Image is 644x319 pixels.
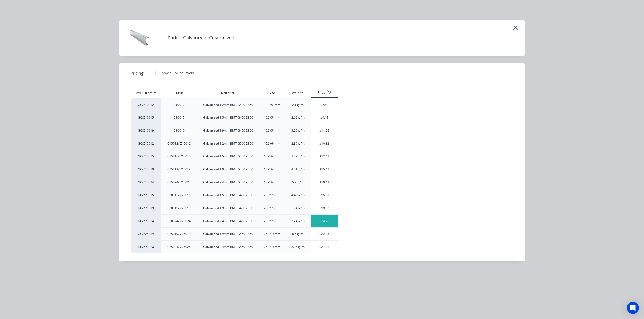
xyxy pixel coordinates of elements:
div: C15012/ Z15012 [167,141,191,146]
div: $22.23 [311,228,338,240]
div: C15019/ Z15019 [167,167,191,172]
div: 152*64mm [264,154,280,159]
div: Size [265,87,279,99]
div: Galvanized 1.5mm BMT G450 Z350 [203,193,253,197]
div: weight [288,87,307,99]
div: C25024/ Z25024 [167,245,191,249]
div: Purlin [171,87,187,99]
h4: Purlin -Galvanized -Customized [160,33,242,43]
div: 2.89kg/m [291,141,305,146]
div: 254*76mm [264,245,280,249]
div: 2.1kg/m [292,103,303,107]
div: $19.49 [311,176,338,189]
div: C20019/ Z20019 [167,206,191,210]
div: C10019 [174,128,185,133]
div: 152*64mm [264,180,280,185]
div: 203*76mm [264,219,280,223]
div: 4.49kg/m [291,193,305,197]
div: C20024/ Z20024 [167,219,191,223]
div: 254*76mm [264,232,280,236]
div: $9.11 [311,111,338,124]
div: GC/Z10019 [131,124,161,137]
div: 203*76mm [264,193,280,197]
div: 7.24kg/m [291,219,305,223]
div: Galvanized 1.9mm BMT G450 Z350 [203,167,253,172]
div: GC/Z15015 [131,150,161,163]
div: $19.63 [311,202,338,214]
div: 4.51kg/m [291,167,305,172]
div: 152*64mm [264,167,280,172]
div: Galvanized 1.9mm BMT G450 Z350 [203,206,253,210]
div: Open Intercom Messenger [627,302,639,314]
div: 3.59kg/m [291,154,305,159]
div: 3.29kg/m [291,128,305,133]
div: GC/Z10015 [131,111,161,124]
div: GC/Z25024 [131,240,161,253]
div: 5.7kg/m [292,180,303,185]
div: C10012 [174,103,185,107]
div: $15.61 [311,189,338,202]
div: C10015 [174,115,185,120]
div: $10.32 [311,137,338,150]
span: Pricing [130,70,144,76]
div: GC/Z20024 [131,214,161,227]
div: $12.48 [311,150,338,163]
div: Galvanized 1.9mm BMT G450 Z350 [203,232,253,236]
img: Purlin -Galvanized -Customized [127,25,152,51]
div: GC/Z20019 [131,202,161,214]
div: Galvanized 1.2mm BMT G500 Z350 [203,103,253,107]
div: 203*76mm [264,206,280,210]
div: $7.50 [311,98,338,111]
div: Galvanized 1.2mm BMT G500 Z350 [203,141,253,146]
div: GC/Z15024 [131,176,161,189]
div: Galvanized 1.5mm BMT G450 Z350 [203,115,253,120]
div: Galvanized 2.4mm BMT G450 Z350 [203,245,253,249]
div: Galvanized 1.5mm BMT G450 Z350 [203,154,253,159]
div: Show all price levels [159,70,194,76]
div: C20015/ Z20015 [167,193,191,197]
div: $15.42 [311,163,338,176]
div: 6.5kg/m [292,232,303,236]
div: C25019/ Z25019 [167,232,191,236]
div: $27.91 [311,241,338,253]
div: 102*51mm [264,128,280,133]
div: Price (A) [311,90,338,95]
div: C15024/ Z15024 [167,180,191,185]
div: GC/Z20015 [131,189,161,202]
div: 102*51mm [264,115,280,120]
div: C15015/ Z15015 [167,154,191,159]
div: Galvanized 2.4mm BMT G450 Z350 [203,180,253,185]
div: GC/Z15012 [131,137,161,150]
div: GC/Z15019 [131,163,161,176]
div: MYOB Item # [131,88,161,98]
div: 5.74kg/m [291,206,305,210]
div: 8.16kg/m [291,245,305,249]
div: Galvanized 1.9mm BMT G450 Z350 [203,128,253,133]
div: GC/Z25019 [131,227,161,240]
div: Galvanized 2.4mm BMT G450 Z350 [203,219,253,223]
div: GC/Z10012 [131,98,161,111]
div: $24.76 [311,215,338,227]
div: $11.25 [311,124,338,137]
div: 102*51mm [264,103,280,107]
div: 2.62kg/m [291,115,305,120]
div: Material [217,87,239,99]
div: 152*64mm [264,141,280,146]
